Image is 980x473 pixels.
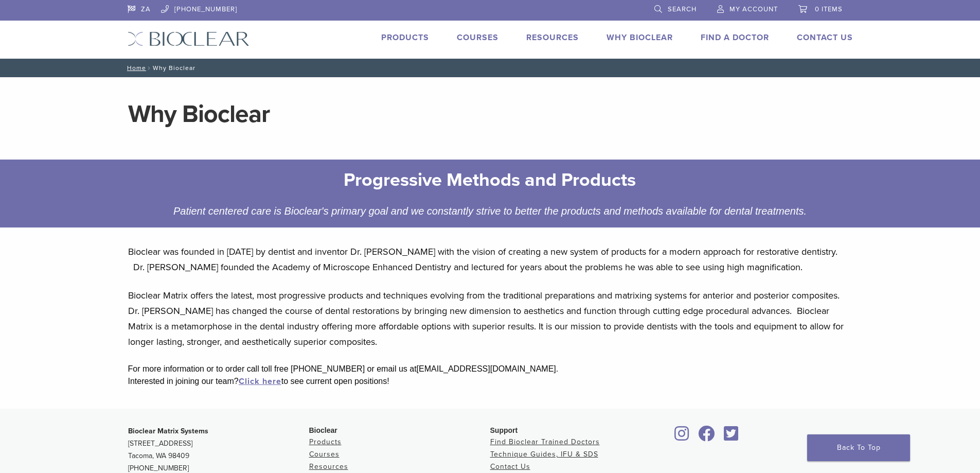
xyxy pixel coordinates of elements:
a: Technique Guides, IFU & SDS [490,450,598,459]
a: Bioclear [695,432,719,442]
a: Courses [457,32,498,43]
a: Products [309,437,342,446]
span: Search [668,5,697,13]
strong: Bioclear Matrix Systems [128,427,208,435]
img: Bioclear [128,31,250,46]
h2: Progressive Methods and Products [171,168,809,192]
h1: Why Bioclear [128,102,852,127]
a: Bioclear [671,432,693,442]
span: Bioclear [309,426,337,434]
a: Find A Doctor [701,32,769,43]
a: Bioclear [721,432,742,442]
a: Contact Us [797,32,853,43]
a: Back To Top [807,434,910,461]
a: Why Bioclear [607,32,673,43]
a: Resources [309,462,348,471]
p: Bioclear was founded in [DATE] by dentist and inventor Dr. [PERSON_NAME] with the vision of creat... [128,244,852,275]
a: Products [381,32,429,43]
a: Contact Us [490,462,530,471]
a: Click here [239,376,281,387]
a: Home [124,64,146,72]
span: / [146,65,153,71]
a: Courses [309,450,340,459]
div: Patient centered care is Bioclear's primary goal and we constantly strive to better the products ... [164,203,817,219]
span: My Account [729,5,778,13]
nav: Why Bioclear [120,59,861,77]
div: For more information or to order call toll free [PHONE_NUMBER] or email us at [EMAIL_ADDRESS][DOM... [128,363,852,375]
a: Find Bioclear Trained Doctors [490,437,600,446]
a: Resources [526,32,579,43]
span: Support [490,426,518,434]
span: 0 items [815,5,843,13]
div: Interested in joining our team? to see current open positions! [128,375,852,388]
p: Bioclear Matrix offers the latest, most progressive products and techniques evolving from the tra... [128,288,852,349]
